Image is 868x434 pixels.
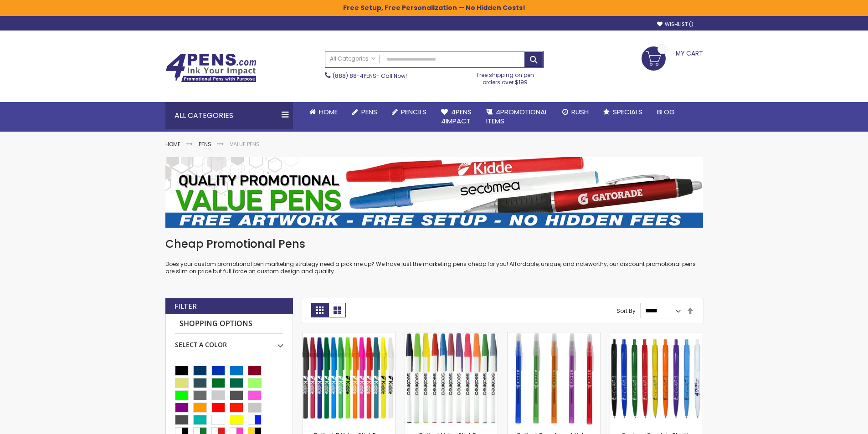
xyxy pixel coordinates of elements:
[613,107,642,117] span: Specials
[165,53,257,82] img: 4Pens Custom Pens and Promotional Products
[405,332,498,340] a: Belfast Value Stick Pen
[508,332,600,340] a: Belfast Translucent Value Stick Pen
[467,68,544,86] div: Free shipping on pen orders over $199
[165,237,703,276] div: Does your custom promotional pen marketing strategy need a pick me up? We have just the marketing...
[303,332,395,425] img: Belfast B Value Stick Pen
[165,140,180,148] a: Home
[319,107,338,117] span: Home
[230,140,260,148] strong: Value Pens
[333,72,376,80] a: (888) 88-4PENS
[610,332,703,340] a: Custom Cambria Plastic Retractable Ballpoint Pen - Monochromatic Body Color
[616,306,636,314] label: Sort By
[361,107,377,117] span: Pens
[330,55,375,62] span: All Categories
[175,314,283,334] strong: Shopping Options
[401,107,426,117] span: Pencils
[479,102,555,132] a: 4PROMOTIONALITEMS
[165,237,703,251] h1: Cheap Promotional Pens
[165,102,293,129] div: All Categories
[385,102,434,122] a: Pencils
[657,107,675,117] span: Blog
[555,102,596,122] a: Rush
[199,140,211,148] a: Pens
[596,102,650,122] a: Specials
[175,334,283,349] div: Select A Color
[311,303,329,317] strong: Grid
[345,102,385,122] a: Pens
[657,21,693,28] a: Wishlist
[405,332,498,425] img: Belfast Value Stick Pen
[302,102,345,122] a: Home
[165,157,703,228] img: Value Pens
[434,102,479,132] a: 4Pens4impact
[441,107,472,126] span: 4Pens 4impact
[175,301,197,311] strong: Filter
[650,102,682,122] a: Blog
[333,72,407,80] span: - Call Now!
[486,107,548,126] span: 4PROMOTIONAL ITEMS
[325,51,380,66] a: All Categories
[610,332,703,425] img: Custom Cambria Plastic Retractable Ballpoint Pen - Monochromatic Body Color
[303,332,395,340] a: Belfast B Value Stick Pen
[571,107,589,117] span: Rush
[508,332,600,425] img: Belfast Translucent Value Stick Pen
